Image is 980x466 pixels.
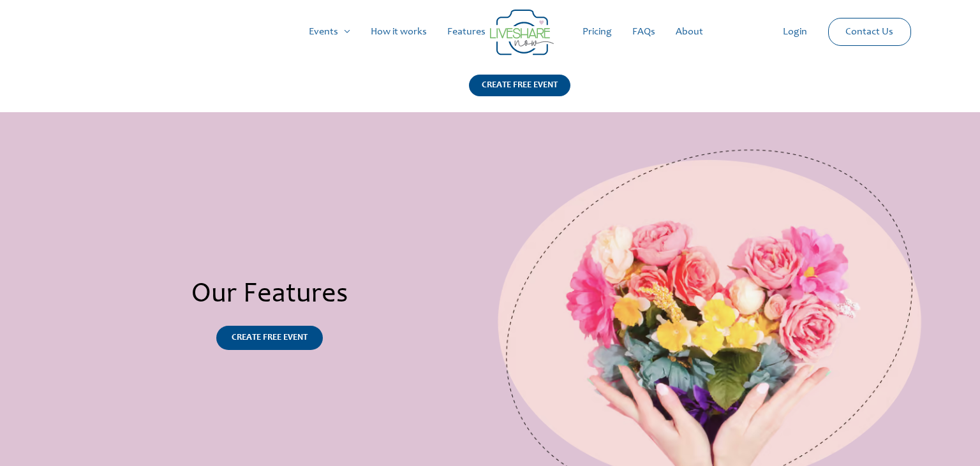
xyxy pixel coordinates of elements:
img: Group 14 | Live Photo Slideshow for Events | Create Free Events Album for Any Occasion [490,10,554,55]
h2: Our Features [49,278,490,313]
a: Login [773,11,817,52]
a: Contact Us [835,18,903,45]
a: How it works [360,11,437,52]
a: FAQs [622,11,665,52]
a: Events [299,11,360,52]
a: Features [437,11,496,52]
a: CREATE FREE EVENT [216,326,323,350]
nav: Site Navigation [22,11,958,52]
a: CREATE FREE EVENT [469,75,570,112]
a: About [665,11,713,52]
div: CREATE FREE EVENT [469,75,570,96]
a: Pricing [572,11,622,52]
span: CREATE FREE EVENT [232,333,308,342]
